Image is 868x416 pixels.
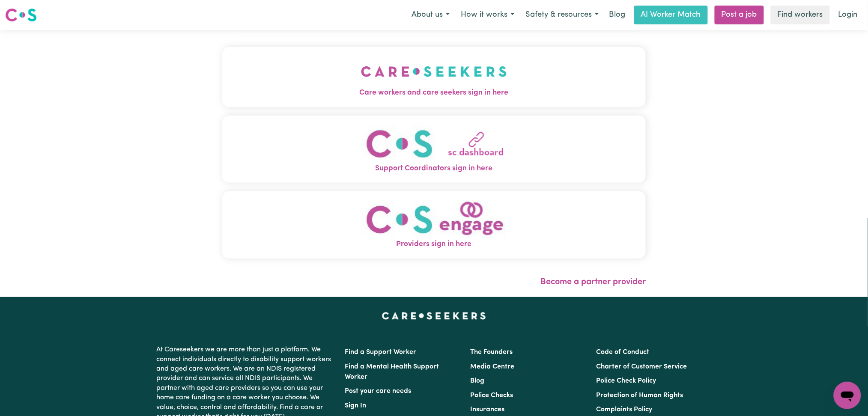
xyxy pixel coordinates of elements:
a: Find a Mental Health Support Worker [345,363,439,380]
button: Providers sign in here [222,191,646,259]
a: Find a Support Worker [345,349,417,356]
span: Providers sign in here [222,239,646,250]
a: Complaints Policy [596,406,652,413]
a: Careseekers logo [5,5,37,25]
a: Login [833,6,863,24]
button: Safety & resources [520,6,604,24]
a: The Founders [471,349,513,356]
a: Careseekers home page [382,312,486,319]
a: Police Check Policy [596,377,656,384]
span: Care workers and care seekers sign in here [222,87,646,98]
iframe: Button to launch messaging window [834,382,861,409]
a: Become a partner provider [540,278,646,286]
a: Media Centre [471,363,515,370]
button: Care workers and care seekers sign in here [222,47,646,107]
a: Post a job [715,6,764,24]
a: Code of Conduct [596,349,649,356]
button: How it works [455,6,520,24]
button: Support Coordinators sign in here [222,116,646,183]
a: Protection of Human Rights [596,392,683,399]
img: Careseekers logo [5,7,37,23]
a: Charter of Customer Service [596,363,687,370]
a: Blog [471,377,485,384]
a: Find workers [771,6,830,24]
a: Blog [604,6,631,24]
a: Post your care needs [345,388,412,395]
button: About us [406,6,455,24]
a: Police Checks [471,392,513,399]
a: Sign In [345,402,367,409]
a: AI Worker Match [634,6,708,24]
span: Support Coordinators sign in here [222,163,646,174]
a: Insurances [471,406,505,413]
